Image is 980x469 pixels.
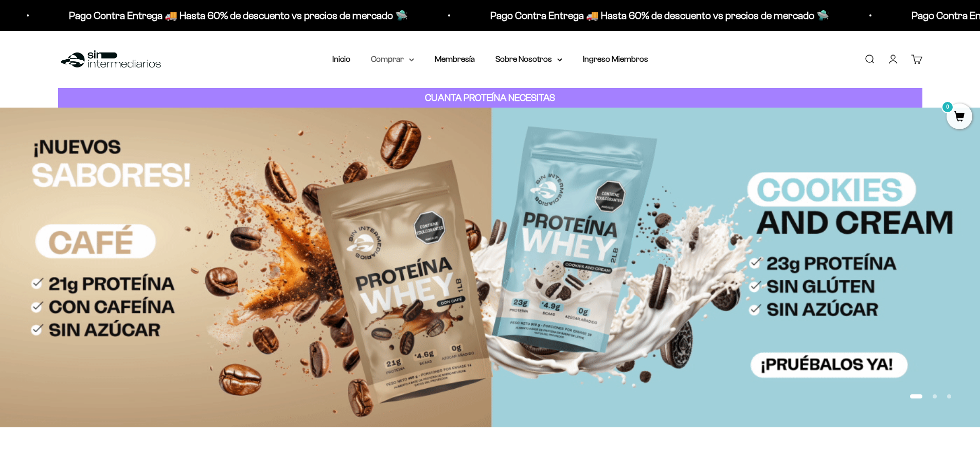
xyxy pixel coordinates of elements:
p: Pago Contra Entrega 🚚 Hasta 60% de descuento vs precios de mercado 🛸 [488,7,827,24]
a: Membresía [435,55,475,63]
a: Inicio [332,55,350,63]
summary: Comprar [371,53,414,66]
a: Ingreso Miembros [583,55,648,63]
a: 0 [947,112,972,123]
strong: CUANTA PROTEÍNA NECESITAS [425,92,555,103]
mark: 0 [941,101,954,113]
summary: Sobre Nosotros [495,53,562,66]
p: Pago Contra Entrega 🚚 Hasta 60% de descuento vs precios de mercado 🛸 [67,7,406,24]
